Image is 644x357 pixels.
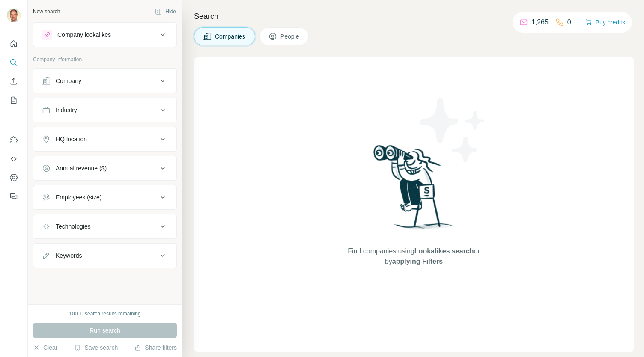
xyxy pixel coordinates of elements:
button: Hide [149,5,182,18]
span: Lookalikes search [414,247,474,255]
div: HQ location [56,135,87,143]
button: Share filters [134,343,177,352]
p: Company information [33,56,177,63]
button: Keywords [33,245,176,266]
button: Technologies [33,216,176,237]
div: New search [33,8,60,15]
button: Quick start [7,36,21,51]
h4: Search [194,10,634,22]
img: Surfe Illustration - Woman searching with binoculars [370,143,459,238]
button: Industry [33,100,176,120]
button: HQ location [33,129,176,149]
button: My lists [7,92,21,108]
span: Find companies using or by [345,246,482,267]
span: Companies [215,32,246,41]
p: 1,265 [531,17,549,27]
p: 0 [567,17,571,27]
div: Company [56,77,81,85]
button: Employees (size) [33,187,176,208]
div: Employees (size) [56,193,101,202]
div: 10000 search results remaining [69,310,140,318]
div: Technologies [56,222,91,231]
button: Company [33,71,176,91]
button: Use Surfe on LinkedIn [7,132,21,148]
button: Clear [33,343,57,352]
div: Company lookalikes [57,30,111,39]
img: Avatar [7,9,21,22]
button: Save search [74,343,118,352]
div: Keywords [56,251,82,260]
button: Feedback [7,189,21,204]
button: Enrich CSV [7,74,21,89]
button: Search [7,55,21,70]
span: applying Filters [392,258,443,265]
button: Dashboard [7,170,21,185]
button: Buy credits [585,16,625,28]
img: Surfe Illustration - Stars [414,92,491,169]
div: Annual revenue ($) [56,164,107,173]
button: Company lookalikes [33,24,176,45]
div: Industry [56,106,77,114]
button: Use Surfe API [7,151,21,167]
span: People [280,32,300,41]
button: Annual revenue ($) [33,158,176,178]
